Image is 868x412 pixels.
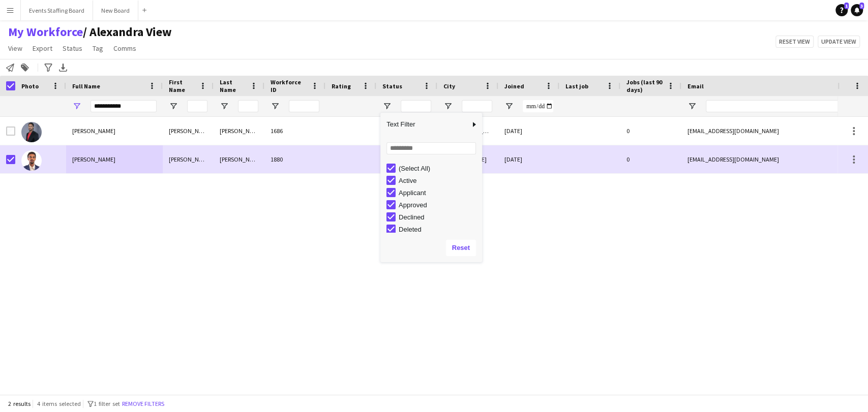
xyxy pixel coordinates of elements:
button: New Board [93,1,138,20]
button: Open Filter Menu [220,102,229,111]
span: Tag [93,44,103,53]
span: Jobs (last 90 days) [626,78,663,93]
span: First Name [169,78,195,93]
div: Active [399,177,479,184]
span: Workforce ID [271,78,307,93]
div: [PERSON_NAME] [163,117,214,145]
button: Open Filter Menu [443,102,453,111]
a: Export [28,42,56,55]
input: City Filter Input [462,100,492,112]
span: Joined [504,82,524,90]
span: Status [63,44,82,53]
div: 0 [620,145,681,173]
input: First Name Filter Input [187,100,207,112]
div: Declined [399,213,479,221]
span: Comms [113,44,136,53]
span: Email [687,82,704,90]
img: Ahmed Ahmed [21,122,42,142]
button: Events Staffing Board [21,1,93,20]
input: Workforce ID Filter Input [289,100,319,112]
a: Tag [88,42,107,55]
input: Last Name Filter Input [238,100,258,112]
img: Ahmed Ahmed [21,150,42,171]
button: Reset [446,240,476,256]
span: 1 [844,3,849,9]
div: Applicant [399,189,479,197]
span: Status [382,82,402,90]
span: City [443,82,455,90]
span: [PERSON_NAME] [72,127,115,135]
app-action-btn: Notify workforce [4,61,16,74]
input: Search filter values [386,142,476,154]
div: [DATE] [498,145,559,173]
button: Open Filter Menu [72,102,81,111]
button: Open Filter Menu [504,102,514,111]
div: 0 [620,117,681,145]
span: Alexandra View [83,24,172,40]
input: Status Filter Input [401,100,431,112]
div: [DATE] [498,117,559,145]
span: 3 [859,3,864,9]
a: My Workforce [8,24,83,40]
button: Reset view [775,36,814,48]
div: Column Filter [380,113,482,262]
span: Last job [565,82,588,90]
div: Approved [399,201,479,209]
div: Deleted [399,226,479,233]
span: Rating [332,82,351,90]
div: [PERSON_NAME] [163,145,214,173]
span: Photo [21,82,39,90]
button: Open Filter Menu [169,102,178,111]
span: Text Filter [380,116,470,133]
app-action-btn: Advanced filters [42,61,54,74]
a: Comms [109,42,140,55]
a: Status [58,42,86,55]
span: 4 items selected [37,400,81,407]
a: 1 [835,4,848,16]
button: Open Filter Menu [271,102,280,111]
input: Row Selection is disabled for this row (unchecked) [6,126,15,136]
div: Filter List [380,162,482,296]
input: Joined Filter Input [523,100,553,112]
div: (Select All) [399,165,479,172]
button: Update view [818,36,860,48]
span: Last Name [220,78,246,93]
button: Open Filter Menu [382,102,392,111]
app-action-btn: Add to tag [19,61,31,74]
span: View [8,44,22,53]
button: Remove filters [120,398,166,409]
div: 1880 [264,145,325,173]
button: Open Filter Menu [687,102,697,111]
span: Export [33,44,52,53]
div: [PERSON_NAME] [214,145,264,173]
a: View [4,42,26,55]
span: 1 filter set [94,400,120,407]
app-action-btn: Export XLSX [57,61,69,74]
span: Full Name [72,82,100,90]
div: 1686 [264,117,325,145]
a: 3 [851,4,863,16]
div: [PERSON_NAME] [214,117,264,145]
span: [PERSON_NAME] [72,155,115,163]
input: Full Name Filter Input [91,100,157,112]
